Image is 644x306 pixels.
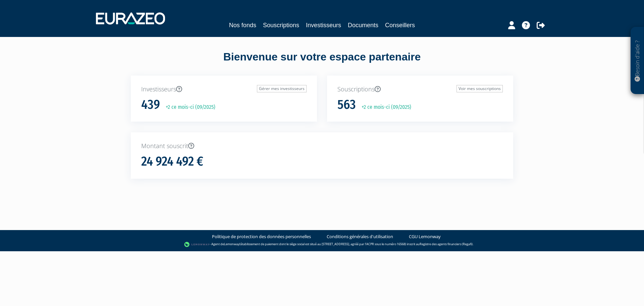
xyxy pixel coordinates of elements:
[229,20,256,30] a: Nos fonds
[96,12,165,25] img: 1732889491-logotype_eurazeo_blanc_rvb.png
[263,20,299,30] a: Souscriptions
[212,233,311,240] a: Politique de protection des données personnelles
[161,103,215,111] p: +2 ce mois-ci (09/2025)
[357,103,411,111] p: +2 ce mois-ci (09/2025)
[184,241,210,248] img: logo-lemonway.png
[409,233,441,240] a: CGU Lemonway
[224,242,239,246] a: Lemonway
[327,233,393,240] a: Conditions générales d'utilisation
[141,155,203,169] h1: 24 924 492 €
[306,20,341,30] a: Investisseurs
[634,31,641,91] p: Besoin d'aide ?
[385,20,415,30] a: Conseillers
[141,98,160,112] h1: 439
[420,242,473,246] a: Registre des agents financiers (Regafi)
[337,85,503,94] p: Souscriptions
[126,49,518,76] div: Bienvenue sur votre espace partenaire
[257,85,307,92] a: Gérer mes investisseurs
[141,142,503,150] p: Montant souscrit
[7,241,637,248] div: - Agent de (établissement de paiement dont le siège social est situé au [STREET_ADDRESS], agréé p...
[348,20,378,30] a: Documents
[141,85,307,94] p: Investisseurs
[337,98,356,112] h1: 563
[457,85,503,92] a: Voir mes souscriptions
